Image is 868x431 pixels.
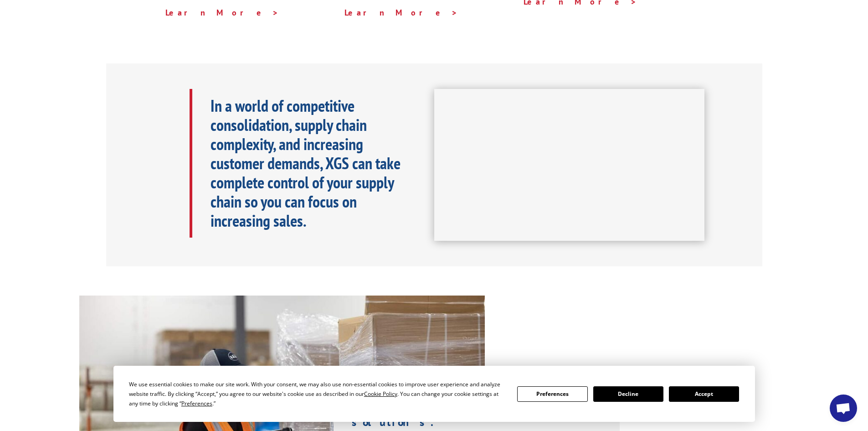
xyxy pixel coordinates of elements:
span: Preferences [181,400,212,407]
b: In a world of competitive consolidation, supply chain complexity, and increasing customer demands... [211,95,401,231]
a: Learn More > [344,7,458,18]
a: Learn More > [165,7,279,18]
span: Cookie Policy [364,390,397,398]
button: Preferences [517,386,587,402]
iframe: XGS Logistics Solutions [434,89,704,241]
div: We use essential cookies to make our site work. With your consent, we may also use non-essential ... [129,379,506,408]
button: Decline [593,386,663,402]
div: Cookie Consent Prompt [113,366,755,422]
a: Open chat [830,395,857,422]
button: Accept [669,386,739,402]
